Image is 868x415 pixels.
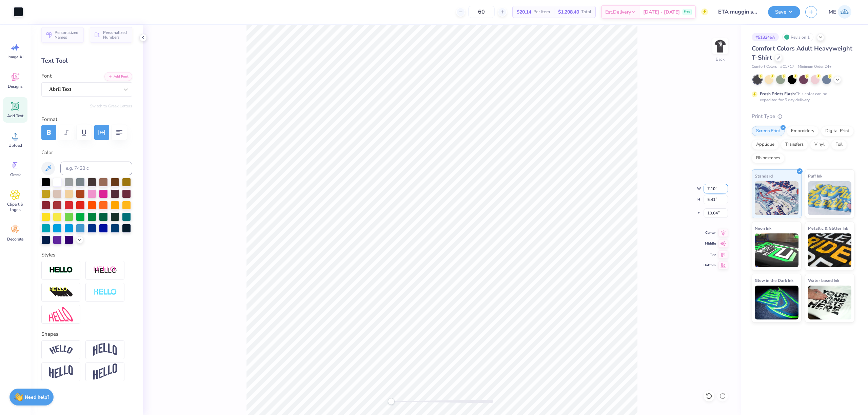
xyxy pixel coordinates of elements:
span: Personalized Names [55,30,80,40]
span: $20.14 [517,8,531,16]
label: Color [41,149,132,157]
span: Upload [8,143,22,148]
img: Rise [93,364,117,380]
label: Format [41,116,132,123]
button: Save [768,6,800,18]
span: Comfort Colors Adult Heavyweight T-Shirt [752,44,852,62]
div: Vinyl [810,140,829,150]
div: Accessibility label [388,398,395,405]
div: Digital Print [821,126,854,136]
img: Glow in the Dark Ink [755,286,798,319]
span: Bottom [704,263,716,268]
span: Comfort Colors [752,64,777,70]
input: e.g. 7428 c [60,162,132,175]
span: Personalized Numbers [103,30,128,40]
img: Stroke [49,266,73,274]
div: Back [716,56,725,62]
img: Puff Ink [808,181,852,215]
input: Untitled Design [713,5,763,19]
img: Shadow [93,266,117,274]
span: Glow in the Dark Ink [755,277,793,284]
div: Applique [752,140,779,150]
input: – – [468,6,495,18]
a: ME [826,5,854,19]
span: ME [829,8,836,16]
span: Clipart & logos [4,202,26,212]
img: Free Distort [49,307,73,321]
div: Revision 1 [782,33,813,41]
span: Water based Ink [808,277,839,284]
span: Middle [704,241,716,246]
img: Flag [49,365,73,378]
label: Shapes [41,330,58,338]
strong: Need help? [25,394,49,400]
span: Top [704,252,716,257]
img: Neon Ink [755,233,798,267]
img: Arc [49,345,73,354]
span: [DATE] - [DATE] [643,8,680,16]
span: Standard [755,172,773,180]
div: Print Type [752,112,854,120]
span: Minimum Order: 24 + [798,64,832,70]
button: Switch to Greek Letters [90,103,132,109]
button: Add Font [104,72,132,81]
span: Puff Ink [808,172,822,180]
span: Greek [10,172,21,178]
img: 3D Illusion [49,287,73,298]
span: Add Text [7,113,23,119]
div: # 518246A [752,33,779,41]
span: Per Item [533,8,550,16]
img: Metallic & Glitter Ink [808,233,852,267]
img: Water based Ink [808,286,852,319]
span: Neon Ink [755,225,771,232]
div: Rhinestones [752,153,785,163]
img: Standard [755,181,798,215]
div: Foil [831,140,847,150]
button: Personalized Numbers [90,27,132,43]
div: Screen Print [752,126,785,136]
span: Free [684,9,690,14]
span: Decorate [7,236,23,242]
img: Negative Space [93,288,117,296]
span: Total [581,8,591,16]
img: Back [713,39,727,53]
label: Styles [41,251,55,259]
label: Font [41,72,52,80]
span: Image AI [7,54,23,60]
img: Arch [93,343,117,356]
span: Metallic & Glitter Ink [808,225,848,232]
div: Transfers [781,140,808,150]
span: # C1717 [780,64,794,70]
span: Center [704,230,716,235]
div: Embroidery [787,126,819,136]
button: Personalized Names [41,27,84,43]
span: $1,208.40 [558,8,579,16]
strong: Fresh Prints Flash: [760,91,796,97]
div: Text Tool [41,56,132,65]
div: This color can be expedited for 5 day delivery. [760,91,843,103]
span: Est. Delivery [605,8,631,16]
img: Maria Espena [838,5,851,19]
span: Designs [8,84,23,89]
